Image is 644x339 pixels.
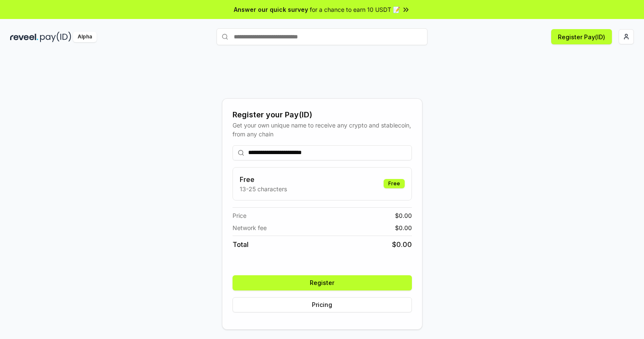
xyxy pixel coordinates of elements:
[233,223,267,232] span: Network fee
[233,275,412,290] button: Register
[395,223,412,232] span: $ 0.00
[73,32,97,42] div: Alpha
[240,184,287,193] p: 13-25 characters
[310,5,400,14] span: for a chance to earn 10 USDT 📝
[392,239,412,250] span: $ 0.00
[233,239,249,250] span: Total
[551,29,612,44] button: Register Pay(ID)
[233,297,412,312] button: Pricing
[233,109,412,121] div: Register your Pay(ID)
[234,5,308,14] span: Answer our quick survey
[10,32,38,42] img: reveel_dark
[395,211,412,220] span: $ 0.00
[384,179,405,188] div: Free
[233,211,246,220] span: Price
[233,121,412,138] div: Get your own unique name to receive any crypto and stablecoin, from any chain
[40,32,71,42] img: pay_id
[240,174,287,184] h3: Free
